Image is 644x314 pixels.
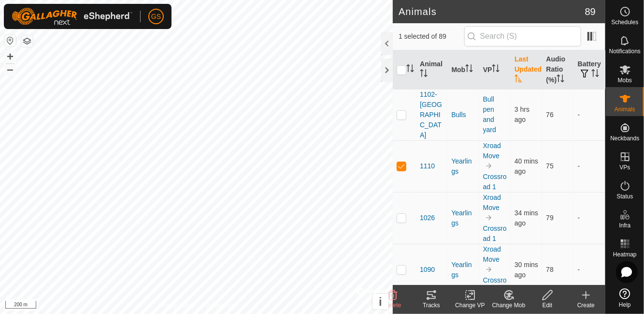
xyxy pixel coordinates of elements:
[610,135,639,141] span: Neckbands
[619,164,630,170] span: VPs
[483,245,501,263] a: Xroad Move
[399,31,464,42] span: 1 selected of 89
[4,63,16,75] button: –
[574,50,605,90] th: Battery
[619,223,630,228] span: Infra
[485,214,493,222] img: to
[412,301,451,310] div: Tracks
[483,276,507,294] a: Crossroad 1
[21,35,33,47] button: Map Layers
[613,252,637,257] span: Heatmap
[615,106,635,112] span: Animals
[379,295,382,308] span: i
[416,50,447,90] th: Animal
[591,71,599,78] p-sorticon: Activate to sort
[567,301,605,310] div: Create
[420,213,435,223] span: 1026
[464,26,581,46] input: Search (S)
[574,140,605,192] td: -
[483,95,496,134] a: Bull pen and yard
[451,110,475,120] div: Bulls
[515,105,530,123] span: 21 Aug 2025, 10:52 am
[574,89,605,140] td: -
[609,48,641,54] span: Notifications
[489,301,528,310] div: Change Mob
[451,301,489,310] div: Change VP
[4,35,16,46] button: Reset Map
[483,173,507,191] a: Crossroad 1
[515,157,538,175] span: 21 Aug 2025, 1:23 pm
[465,66,473,74] p-sorticon: Activate to sort
[546,162,554,170] span: 75
[515,209,538,227] span: 21 Aug 2025, 1:30 pm
[574,244,605,296] td: -
[619,302,631,308] span: Help
[420,161,435,171] span: 1110
[4,51,16,62] button: +
[451,260,475,280] div: Yearlings
[528,301,567,310] div: Edit
[451,208,475,228] div: Yearlings
[483,224,507,242] a: Crossroad 1
[546,214,554,222] span: 79
[618,77,632,83] span: Mobs
[158,301,195,310] a: Privacy Policy
[515,76,522,84] p-sorticon: Activate to sort
[372,294,388,310] button: i
[546,266,554,273] span: 78
[406,66,414,74] p-sorticon: Activate to sort
[585,4,596,19] span: 89
[485,162,493,170] img: to
[557,76,564,84] p-sorticon: Activate to sort
[483,194,501,211] a: Xroad Move
[542,50,573,90] th: Audio Ratio (%)
[206,301,234,310] a: Contact Us
[611,19,638,25] span: Schedules
[479,50,511,90] th: VP
[485,266,493,273] img: to
[151,12,161,22] span: GS
[483,142,501,160] a: Xroad Move
[546,111,554,119] span: 76
[606,284,644,312] a: Help
[447,50,479,90] th: Mob
[515,261,538,279] span: 21 Aug 2025, 1:34 pm
[616,194,633,199] span: Status
[420,265,435,275] span: 1090
[511,50,542,90] th: Last Updated
[399,6,585,17] h2: Animals
[420,90,444,140] span: 1102-[GEOGRAPHIC_DATA]
[12,8,132,25] img: Gallagher Logo
[574,192,605,244] td: -
[492,66,500,74] p-sorticon: Activate to sort
[420,71,428,78] p-sorticon: Activate to sort
[451,156,475,177] div: Yearlings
